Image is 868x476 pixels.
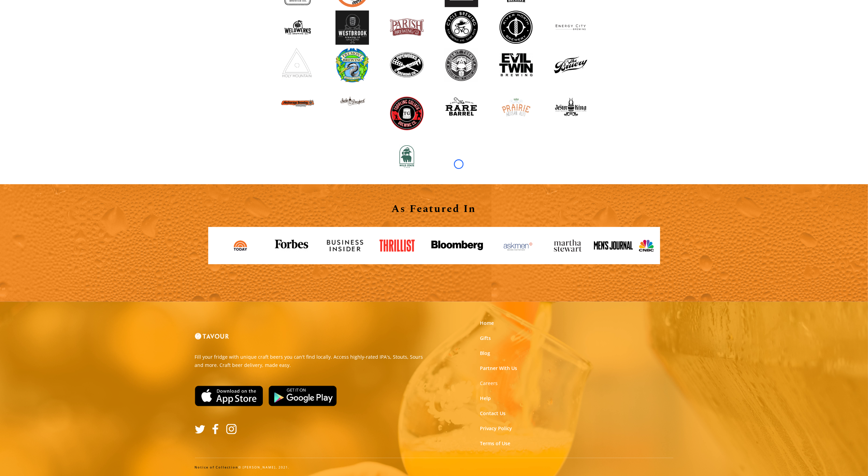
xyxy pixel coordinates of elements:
[195,465,673,470] div: © [PERSON_NAME], 2021.
[480,350,490,357] a: Blog
[392,201,476,217] strong: As Featured In
[480,395,491,402] a: Help
[480,335,491,342] a: Gifts
[480,410,506,417] a: Contact Us
[195,465,239,470] a: Notice of Collection
[480,425,512,432] a: Privacy Policy
[195,353,429,369] p: Fill your fridge with unique craft beers you can't find locally. Access highly-rated IPA's, Stout...
[480,380,498,387] a: Careers
[480,320,494,327] a: Home
[480,380,498,386] strong: Careers
[480,440,510,447] a: Terms of Use
[480,365,517,372] a: Partner With Us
